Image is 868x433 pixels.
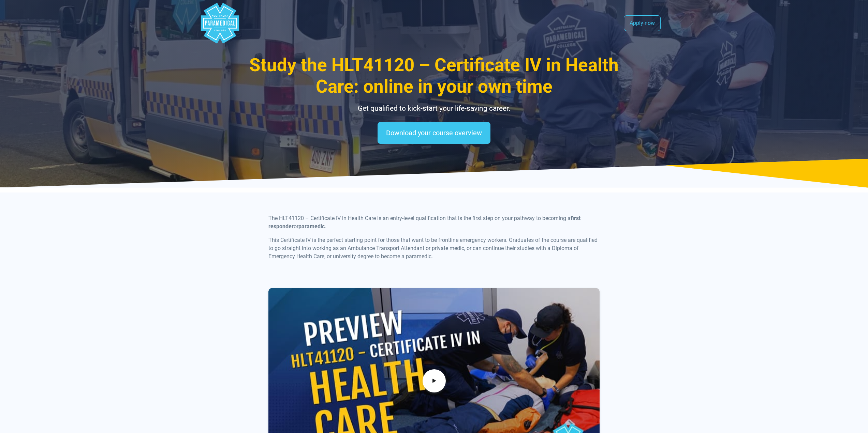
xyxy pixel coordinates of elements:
[358,104,511,112] span: Get qualified to kick-start your life-saving career.
[200,3,240,44] div: Australian Paramedical College
[378,122,490,144] a: Download your course overview
[268,237,598,260] span: This Certificate IV is the perfect starting point for those that want to be frontline emergency w...
[624,15,661,31] a: Apply now
[249,55,619,97] span: Study the HLT41120 – Certificate IV in Health Care: online in your own time
[268,215,571,221] span: The HLT41120 – Certificate IV in Health Care is an entry-level qualification that is the first st...
[325,223,326,230] span: .
[298,223,325,230] b: paramedic
[294,223,298,230] span: or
